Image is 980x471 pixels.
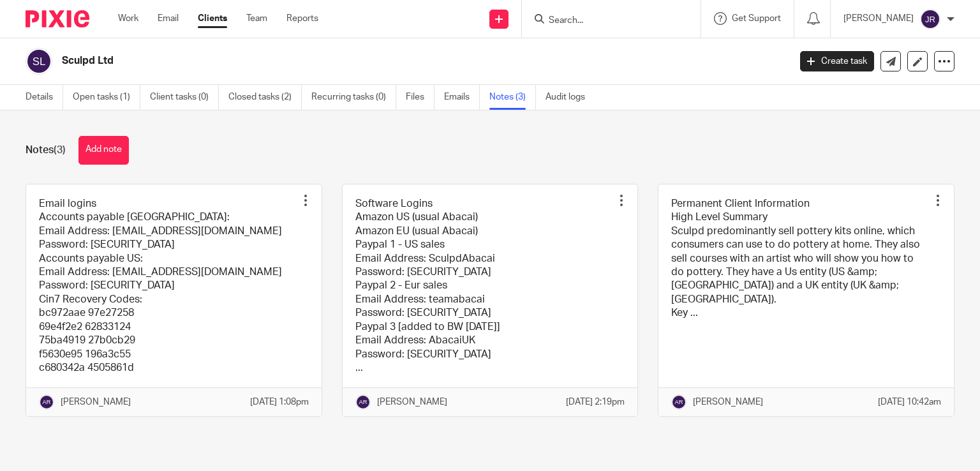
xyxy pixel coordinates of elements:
[54,145,66,155] span: (3)
[920,9,940,29] img: svg%3E
[73,85,140,110] a: Open tasks (1)
[406,85,434,110] a: Files
[671,394,687,410] img: svg%3E
[546,85,595,110] a: Audit logs
[78,136,129,165] button: Add note
[26,10,89,27] img: Pixie
[566,396,625,408] p: [DATE] 2:19pm
[62,54,637,68] h2: Sculpd Ltd
[39,394,54,410] img: svg%3E
[489,85,536,110] a: Notes (3)
[843,12,914,25] p: [PERSON_NAME]
[250,396,309,408] p: [DATE] 1:08pm
[26,144,66,157] h1: Notes
[311,85,396,110] a: Recurring tasks (0)
[732,14,781,23] span: Get Support
[444,85,480,110] a: Emails
[118,12,138,25] a: Work
[800,51,874,71] a: Create task
[198,12,227,25] a: Clients
[355,394,371,410] img: svg%3E
[878,396,941,408] p: [DATE] 10:42am
[547,15,662,27] input: Search
[61,396,131,408] p: [PERSON_NAME]
[26,48,52,75] img: svg%3E
[158,12,179,25] a: Email
[26,85,63,110] a: Details
[377,396,447,408] p: [PERSON_NAME]
[286,12,318,25] a: Reports
[246,12,267,25] a: Team
[150,85,219,110] a: Client tasks (0)
[228,85,302,110] a: Closed tasks (2)
[693,396,763,408] p: [PERSON_NAME]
